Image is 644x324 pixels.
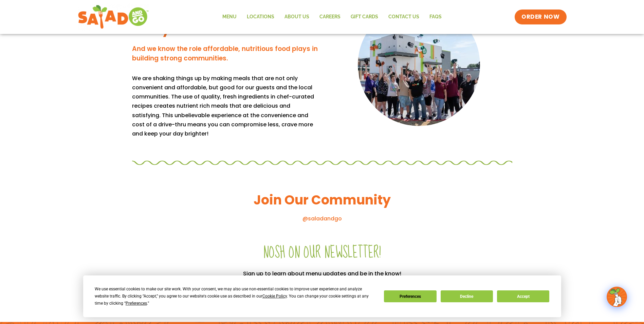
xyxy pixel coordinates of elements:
a: Locations [242,9,279,25]
img: wpChatIcon [607,287,626,306]
img: new-SAG-logo-768×292 [78,3,149,31]
a: ORDER NOW [515,10,566,24]
a: About Us [279,9,314,25]
a: Contact Us [383,9,424,25]
nav: Menu [217,9,447,25]
h4: And we know the role affordable, nutritious food plays in building strong communities. [132,44,319,64]
span: Cookie Policy [262,294,287,299]
div: Page 2 [132,74,319,138]
button: Accept [497,290,549,302]
h3: Join Our Community [132,192,512,208]
p: Sign up to learn about menu updates and be in the know! [132,269,512,278]
a: @saladandgo [302,215,342,222]
span: ORDER NOW [521,13,559,21]
a: GIFT CARDS [346,9,383,25]
span: Preferences [126,301,147,306]
button: Preferences [384,290,436,302]
div: We use essential cookies to make our site work. With your consent, we may also use non-essential ... [95,286,376,307]
h3: We believe in a world where everyone thrives. [132,4,319,37]
p: We are shaking things up by making meals that are not only convenient and affordable, but good fo... [132,74,319,138]
h2: Nosh on our newsletter! [132,243,512,262]
div: Cookie Consent Prompt [83,275,561,317]
button: Decline [441,290,493,302]
a: Menu [217,9,242,25]
a: FAQs [424,9,447,25]
a: Careers [314,9,346,25]
img: DSC02078 copy [358,4,480,126]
